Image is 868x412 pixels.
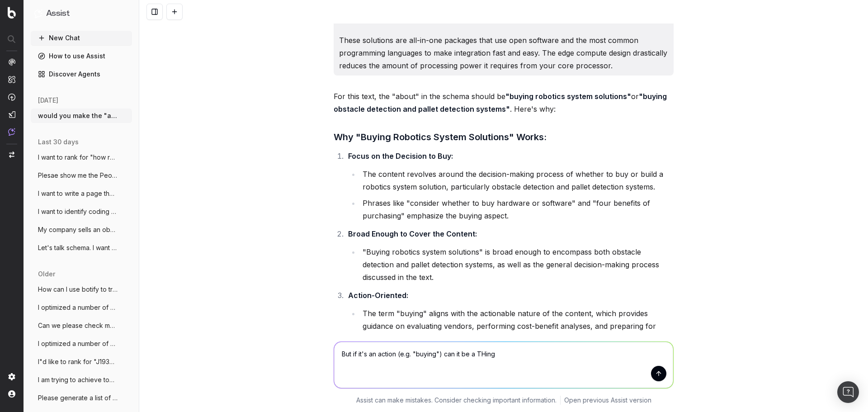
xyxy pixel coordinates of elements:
[360,307,674,345] li: The term "buying" aligns with the actionable nature of the content, which provides guidance on ev...
[31,318,132,333] button: Can we please check my connection to GSC
[31,282,132,297] button: How can I use botify to track our placem
[348,229,477,238] strong: Broad Enough to Cover the Content:
[356,396,557,405] p: Assist can make mistakes. Consider checking important information.
[8,93,15,101] img: Activation
[360,168,674,193] li: The content revolves around the decision-making process of whether to buy or build a robotics sys...
[320,94,329,103] img: Botify assist logo
[564,396,651,405] a: Open previous Assist version
[38,225,118,234] span: My company sells an obstacle detection s
[31,204,132,219] button: I want to identify coding snippets and/o
[31,355,132,369] button: I"d like to rank for "J1939 radar sensor
[31,241,132,255] button: Let's talk schema. I want to create sche
[31,168,132,183] button: Plesae show me the People Also Asked res
[334,342,673,388] textarea: But if it's an action (e.g. "buying") can it be a THin
[31,336,132,351] button: I optimized a number of pages for keywor
[38,137,79,147] span: last 30 days
[38,243,118,252] span: Let's talk schema. I want to create sche
[31,67,132,81] a: Discover Agents
[8,58,15,66] img: Analytics
[38,207,118,216] span: I want to identify coding snippets and/o
[8,76,15,83] img: Intelligence
[38,393,118,403] span: Please generate a list of pages on the i
[38,357,118,366] span: I"d like to rank for "J1939 radar sensor
[360,197,674,222] li: Phrases like "consider whether to buy hardware or software" and "four benefits of purchasing" emp...
[46,7,70,20] h1: Assist
[38,96,58,105] span: [DATE]
[8,128,15,136] img: Assist
[34,9,42,18] img: Assist
[8,373,15,380] img: Setting
[8,111,15,118] img: Studio
[339,34,668,72] p: These solutions are all-in-one packages that use open software and the most common programming la...
[38,189,118,198] span: I want to write a page that's optimized
[837,381,859,403] div: Open Intercom Messenger
[31,373,132,387] button: I am trying to achieve topical authority
[9,152,14,158] img: Switch project
[38,171,118,180] span: Plesae show me the People Also Asked res
[38,303,118,312] span: I optimized a number of pages for keywor
[31,300,132,315] button: I optimized a number of pages for keywor
[360,246,674,284] li: "Buying robotics system solutions" is broad enough to encompass both obstacle detection and palle...
[31,150,132,165] button: I want to rank for "how radar sensors wo
[34,7,128,20] button: Assist
[31,391,132,405] button: Please generate a list of pages on the i
[8,7,16,19] img: Botify logo
[38,270,55,279] span: older
[38,153,118,162] span: I want to rank for "how radar sensors wo
[31,109,132,123] button: would you make the "about" in this schem
[31,223,132,237] button: My company sells an obstacle detection s
[31,49,132,63] a: How to use Assist
[38,375,118,384] span: I am trying to achieve topical authority
[38,111,118,120] span: would you make the "about" in this schem
[334,90,674,115] p: For this text, the "about" in the schema should be or . Here's why:
[38,339,118,348] span: I optimized a number of pages for keywor
[348,152,453,161] strong: Focus on the Decision to Buy:
[31,31,132,45] button: New Chat
[38,285,118,294] span: How can I use botify to track our placem
[334,130,674,144] h3: Why "Buying Robotics System Solutions" Works:
[505,92,631,101] strong: "buying robotics system solutions"
[348,291,408,300] strong: Action-Oriented:
[8,390,15,398] img: My account
[31,186,132,201] button: I want to write a page that's optimized
[38,321,118,330] span: Can we please check my connection to GSC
